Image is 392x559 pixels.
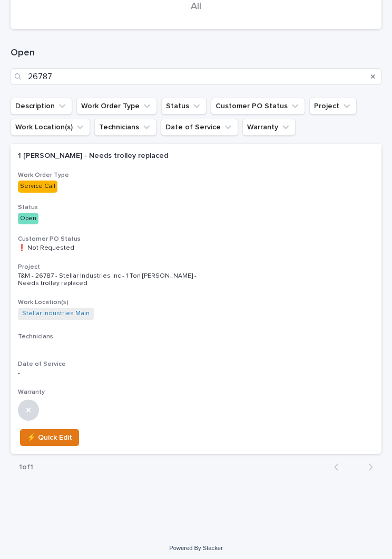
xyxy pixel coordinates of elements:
[18,235,374,243] h3: Customer PO Status
[242,119,296,136] button: Warranty
[161,119,238,136] button: Date of Service
[22,310,90,317] a: Stellar Industries Main
[161,98,207,115] button: Status
[27,431,72,444] span: ⚡ Quick Edit
[76,98,157,115] button: Work Order Type
[11,98,72,115] button: Description
[18,272,202,288] p: T&M - 26787 - Stellar Industries Inc - 1 Ton [PERSON_NAME] - Needs trolley replaced
[18,181,57,192] div: Service Call
[11,47,381,60] h1: Open
[18,171,374,179] h3: Work Order Type
[169,545,222,551] a: Powered By Stacker
[18,360,374,368] h3: Date of Service
[309,98,357,115] button: Project
[20,429,79,446] button: ⚡ Quick Edit
[18,203,374,212] h3: Status
[326,462,354,472] button: Back
[94,119,156,136] button: Technicians
[211,98,305,115] button: Customer PO Status
[18,333,374,341] h3: Technicians
[28,1,364,23] div: All
[11,144,381,454] a: 1 [PERSON_NAME] - Needs trolley replacedWork Order TypeService CallStatusOpenCustomer PO Status❗ ...
[18,263,374,271] h3: Project
[18,342,202,349] p: -
[18,369,202,377] p: -
[354,462,381,472] button: Next
[18,244,202,252] p: ❗ Not Requested
[11,454,42,480] p: 1 of 1
[18,388,374,396] h3: Warranty
[11,119,90,136] button: Work Location(s)
[18,213,38,224] div: Open
[18,298,374,307] h3: Work Location(s)
[18,151,202,160] p: 1 [PERSON_NAME] - Needs trolley replaced
[11,68,381,85] input: Search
